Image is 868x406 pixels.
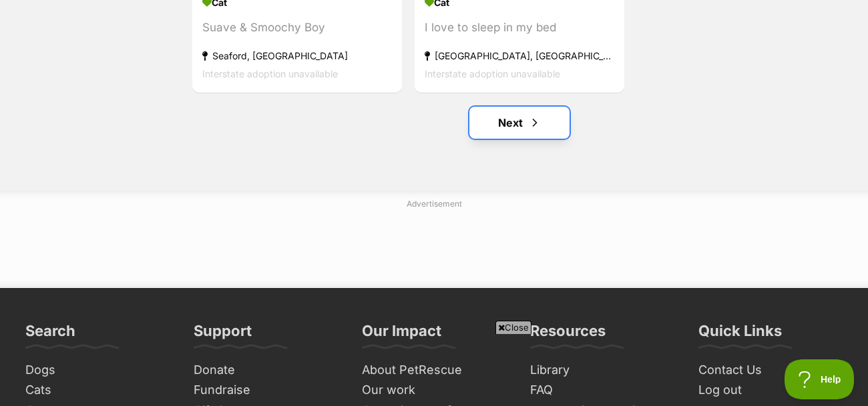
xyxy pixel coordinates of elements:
h3: Resources [530,321,606,348]
a: Dogs [20,360,175,381]
iframe: Help Scout Beacon - Open [785,359,855,399]
h3: Support [194,321,252,348]
a: Log out [693,380,848,401]
div: [GEOGRAPHIC_DATA], [GEOGRAPHIC_DATA] [425,47,614,65]
a: Contact Us [693,360,848,381]
div: I love to sleep in my bed [425,19,614,37]
iframe: Advertisement [191,339,677,399]
div: Suave & Smoochy Boy [202,19,392,37]
a: Fundraise [188,380,343,401]
h3: Search [25,321,75,348]
h3: Quick Links [698,321,782,348]
a: Next page [469,107,570,139]
span: Interstate adoption unavailable [425,69,560,80]
div: Seaford, [GEOGRAPHIC_DATA] [202,47,392,65]
a: Cats [20,380,175,401]
nav: Pagination [191,107,848,139]
h3: Our Impact [362,321,441,348]
span: Close [495,321,531,334]
span: Interstate adoption unavailable [202,69,338,80]
a: Donate [188,360,343,381]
